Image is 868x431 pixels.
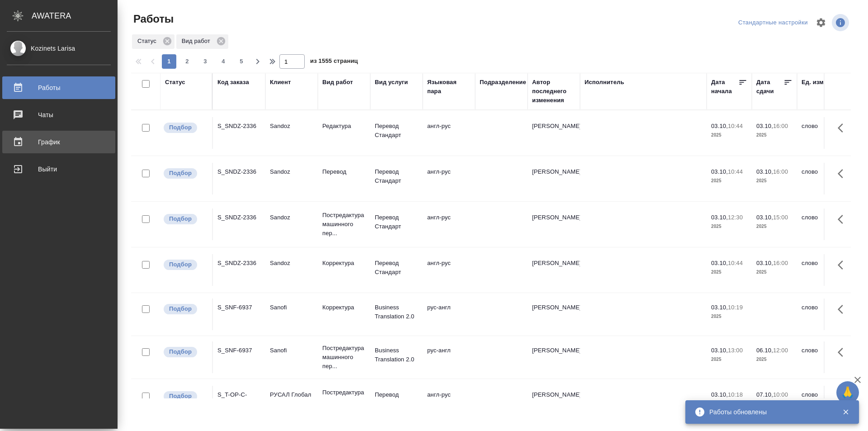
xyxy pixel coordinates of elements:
[832,208,854,230] button: Здесь прячутся важные кнопки
[169,169,192,178] p: Подбор
[270,259,313,268] p: Sandoz
[169,214,192,223] p: Подбор
[711,312,747,321] p: 2025
[217,122,261,131] div: S_SNDZ-2336
[728,168,743,175] p: 10:44
[375,259,418,277] p: Перевод Стандарт
[132,34,175,49] div: Статус
[756,131,793,140] p: 2025
[32,7,118,25] div: AWATERA
[711,222,747,231] p: 2025
[711,304,728,311] p: 03.10,
[836,408,855,416] button: Закрыть
[773,168,788,175] p: 16:00
[169,392,192,401] p: Подбор
[797,298,849,330] td: слово
[709,407,829,417] div: Работы обновлены
[270,346,313,355] p: Sanofi
[423,117,475,149] td: англ-рус
[736,16,810,30] div: split button
[832,163,854,185] button: Здесь прячутся важные кнопки
[322,259,366,268] p: Корректура
[270,167,313,176] p: Sandoz
[711,268,747,277] p: 2025
[728,391,743,398] p: 10:18
[773,391,788,398] p: 10:00
[2,131,115,153] a: График
[756,176,793,185] p: 2025
[217,303,261,312] div: S_SNF-6937
[585,78,624,87] div: Исполнитель
[165,78,185,87] div: Статус
[163,167,208,180] div: Можно подбирать исполнителей
[216,54,231,69] button: 4
[528,254,580,286] td: [PERSON_NAME]
[711,260,728,266] p: 03.10,
[7,43,111,53] div: Kozinets Larisa
[198,57,212,66] span: 3
[375,122,418,140] p: Перевод Стандарт
[480,78,526,87] div: Подразделение
[797,117,849,149] td: слово
[773,214,788,221] p: 15:00
[322,122,366,131] p: Редактура
[216,57,231,66] span: 4
[756,222,793,231] p: 2025
[163,346,208,358] div: Можно подбирать исполнителей
[169,260,192,269] p: Подбор
[322,303,366,312] p: Корректура
[7,162,111,176] div: Выйти
[2,104,115,126] a: Чаты
[756,168,773,175] p: 03.10,
[375,303,418,321] p: Business Translation 2.0
[182,37,213,46] p: Вид работ
[217,390,261,408] div: S_T-OP-C-25393
[163,259,208,271] div: Можно подбирать исполнителей
[322,344,366,371] p: Постредактура машинного пер...
[711,176,747,185] p: 2025
[217,259,261,268] div: S_SNDZ-2336
[728,304,743,311] p: 10:19
[322,388,366,415] p: Постредактура машинного пер...
[270,390,313,408] p: РУСАЛ Глобал Менеджмент
[711,131,747,140] p: 2025
[528,298,580,330] td: [PERSON_NAME]
[528,341,580,373] td: [PERSON_NAME]
[528,208,580,240] td: [PERSON_NAME]
[270,303,313,312] p: Sanofi
[423,298,475,330] td: рус-англ
[423,386,475,417] td: англ-рус
[217,346,261,355] div: S_SNF-6937
[728,260,743,266] p: 10:44
[756,355,793,364] p: 2025
[528,386,580,417] td: [PERSON_NAME]
[711,347,728,354] p: 03.10,
[7,135,111,149] div: График
[163,122,208,134] div: Можно подбирать исполнителей
[169,123,192,132] p: Подбор
[163,303,208,315] div: Можно подбирать исполнителей
[270,122,313,131] p: Sandoz
[217,167,261,176] div: S_SNDZ-2336
[322,211,366,238] p: Постредактура машинного пер...
[7,81,111,95] div: Работы
[756,391,773,398] p: 07.10,
[163,390,208,403] div: Можно подбирать исполнителей
[169,347,192,356] p: Подбор
[728,123,743,129] p: 10:44
[711,214,728,221] p: 03.10,
[711,123,728,129] p: 03.10,
[169,304,192,313] p: Подбор
[711,78,738,96] div: Дата начала
[2,158,115,180] a: Выйти
[797,254,849,286] td: слово
[423,208,475,240] td: англ-рус
[797,163,849,194] td: слово
[234,57,249,66] span: 5
[711,168,728,175] p: 03.10,
[375,213,418,231] p: Перевод Стандарт
[322,167,366,176] p: Перевод
[2,76,115,99] a: Работы
[322,78,353,87] div: Вид работ
[423,254,475,286] td: англ-рус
